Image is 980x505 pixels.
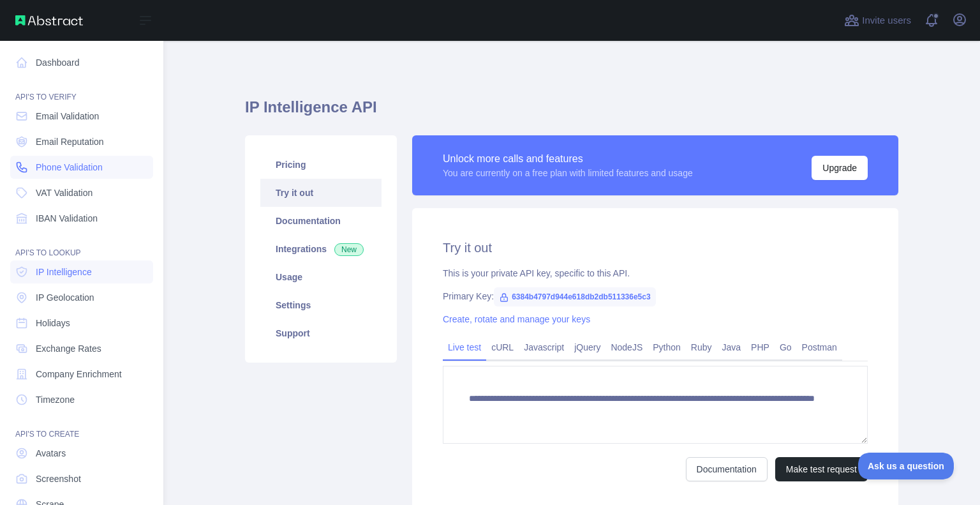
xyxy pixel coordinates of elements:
button: Upgrade [812,156,868,180]
a: Usage [260,263,382,291]
a: Dashboard [10,51,153,74]
a: Create, rotate and manage your keys [443,314,590,324]
span: Avatars [36,447,66,460]
a: Settings [260,291,382,319]
h2: Try it out [443,239,868,257]
a: Email Validation [10,105,153,128]
a: cURL [486,337,519,358]
a: Exchange Rates [10,337,153,360]
a: Go [775,337,797,358]
span: Exchange Rates [36,342,101,355]
div: API'S TO LOOKUP [10,232,153,258]
a: Python [648,337,686,358]
a: Try it out [260,179,382,207]
span: Screenshot [36,472,81,485]
span: New [334,243,364,256]
div: Primary Key: [443,290,868,303]
a: VAT Validation [10,181,153,204]
div: API'S TO VERIFY [10,77,153,102]
div: You are currently on a free plan with limited features and usage [443,167,693,179]
a: Documentation [686,457,768,481]
span: IP Geolocation [36,291,94,304]
a: PHP [746,337,775,358]
div: Unlock more calls and features [443,151,693,167]
span: 6384b4797d944e618db2db511336e5c3 [494,287,656,306]
div: This is your private API key, specific to this API. [443,267,868,280]
a: Postman [797,337,842,358]
a: Timezone [10,388,153,411]
a: Email Reputation [10,130,153,153]
span: Invite users [862,13,911,28]
a: jQuery [569,337,605,358]
span: Email Validation [36,110,99,123]
span: Phone Validation [36,161,103,174]
a: Pricing [260,151,382,179]
a: Phone Validation [10,156,153,179]
span: IBAN Validation [36,212,98,225]
span: Email Reputation [36,135,104,148]
a: Java [717,337,746,358]
a: Documentation [260,207,382,235]
h1: IP Intelligence API [245,97,898,128]
a: Integrations New [260,235,382,263]
div: API'S TO CREATE [10,414,153,439]
a: NodeJS [605,337,648,358]
a: Support [260,319,382,347]
a: IP Geolocation [10,286,153,309]
a: Javascript [519,337,569,358]
span: Timezone [36,393,75,406]
a: Avatars [10,442,153,465]
iframe: Toggle Customer Support [858,453,954,479]
a: Holidays [10,312,153,335]
img: Abstract API [15,15,83,26]
a: Live test [443,337,486,358]
button: Invite users [842,10,914,31]
span: Company Enrichment [36,368,122,381]
button: Make test request [775,457,868,481]
span: Holidays [36,317,70,329]
a: IBAN Validation [10,207,153,230]
a: Company Enrichment [10,363,153,386]
span: IP Intelligence [36,266,92,278]
span: VAT Validation [36,186,93,199]
a: Ruby [686,337,717,358]
a: Screenshot [10,467,153,490]
a: IP Intelligence [10,260,153,283]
